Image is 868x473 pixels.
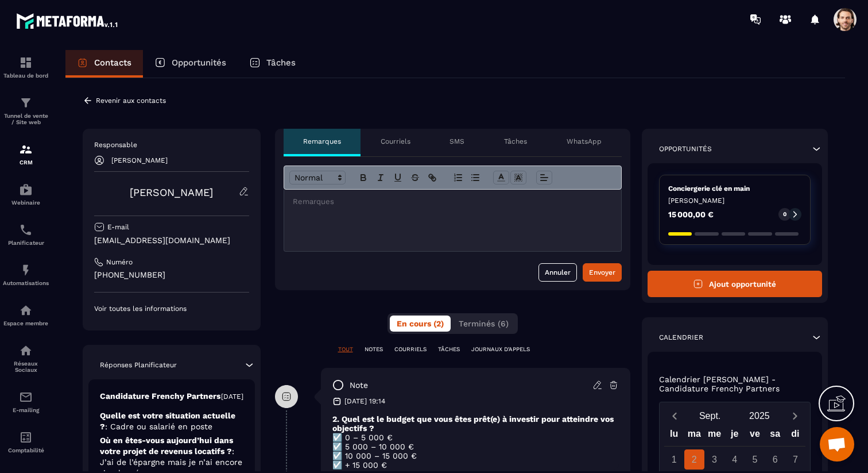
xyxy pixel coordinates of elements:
[785,449,805,470] div: 7
[704,449,724,470] div: 3
[449,137,464,146] p: SMS
[344,397,385,406] p: [DATE] 19:14
[784,408,805,424] button: Next month
[19,344,33,357] img: social-network
[589,267,615,278] div: Envoyer
[3,255,49,295] a: automationsautomationsAutomatisations
[3,214,49,255] a: schedulerschedulerPlanificateur
[704,426,724,446] div: me
[394,345,427,353] p: COURRIELS
[3,295,49,335] a: automationsautomationsEspace membre
[19,56,33,70] img: formation
[19,96,33,110] img: formation
[765,449,785,470] div: 6
[668,184,802,193] p: Conciergerie clé en main
[221,392,243,401] p: [DATE]
[19,263,33,277] img: automations
[3,199,49,206] p: Webinaire
[3,174,49,214] a: automationsautomationsWebinaire
[684,426,704,446] div: ma
[3,335,49,382] a: social-networksocial-networkRéseaux Sociaux
[266,57,296,68] p: Tâches
[143,50,238,78] a: Opportunités
[3,407,49,413] p: E-mailing
[3,159,49,166] p: CRM
[100,391,220,402] p: Candidature Frenchy Partners
[3,447,49,453] p: Comptabilité
[3,134,49,174] a: formationformationCRM
[724,426,745,446] div: je
[100,410,243,432] p: Quelle est votre situation actuelle ?
[19,303,33,317] img: automations
[94,140,249,149] p: Responsable
[130,186,213,198] a: [PERSON_NAME]
[3,72,49,79] p: Tableau de bord
[664,449,684,470] div: 1
[96,97,166,105] p: Revenir aux contacts
[365,345,383,353] p: NOTES
[397,319,444,328] span: En cours (2)
[668,210,714,218] p: 15 000,00 €
[19,183,33,197] img: automations
[19,390,33,404] img: email
[765,426,785,446] div: sa
[332,451,619,460] p: ☑️ 10 000 – 15 000 €
[724,449,745,470] div: 4
[459,319,509,328] span: Terminés (6)
[332,433,619,442] p: ☑️ 0 – 5 000 €
[664,408,685,424] button: Previous month
[19,430,33,444] img: accountant
[745,426,765,446] div: ve
[65,50,143,78] a: Contacts
[94,57,131,68] p: Contacts
[820,427,854,462] a: Ouvrir le chat
[332,460,619,470] p: ☑️ + 15 000 €
[583,263,622,282] button: Envoyer
[3,113,49,125] p: Tunnel de vente / Site web
[3,87,49,134] a: formationformationTunnel de vente / Site web
[106,257,133,267] p: Numéro
[332,442,619,451] p: ☑️ 5 000 – 10 000 €
[3,320,49,326] p: Espace membre
[668,196,802,205] p: [PERSON_NAME]
[567,137,602,146] p: WhatsApp
[238,50,307,78] a: Tâches
[3,240,49,246] p: Planificateur
[303,137,341,146] p: Remarques
[3,382,49,422] a: emailemailE-mailing
[471,345,530,353] p: JOURNAUX D'APPELS
[94,235,249,246] p: [EMAIL_ADDRESS][DOMAIN_NAME]
[3,280,49,286] p: Automatisations
[504,137,527,146] p: Tâches
[390,316,451,332] button: En cours (2)
[94,304,249,313] p: Voir toutes les informations
[659,375,811,393] p: Calendrier [PERSON_NAME] - Candidature Frenchy Partners
[735,406,784,426] button: Open years overlay
[664,426,684,446] div: lu
[107,222,129,232] p: E-mail
[745,449,765,470] div: 5
[684,449,704,470] div: 2
[659,333,703,342] p: Calendrier
[332,414,614,433] strong: 2. Quel est le budget que vous êtes prêt(e) à investir pour atteindre vos objectifs ?
[105,422,212,431] span: : Cadre ou salarié en poste
[19,143,33,156] img: formation
[350,380,368,391] p: note
[111,156,168,164] p: [PERSON_NAME]
[648,271,823,297] button: Ajout opportunité
[381,137,410,146] p: Courriels
[685,406,735,426] button: Open months overlay
[100,360,177,370] p: Réponses Planificateur
[338,345,353,353] p: TOUT
[3,422,49,462] a: accountantaccountantComptabilité
[3,360,49,373] p: Réseaux Sociaux
[785,426,805,446] div: di
[438,345,460,353] p: TÂCHES
[538,263,577,282] button: Annuler
[16,10,119,31] img: logo
[783,210,786,218] p: 0
[94,270,249,280] p: [PHONE_NUMBER]
[19,223,33,237] img: scheduler
[3,47,49,87] a: formationformationTableau de bord
[659,144,712,153] p: Opportunités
